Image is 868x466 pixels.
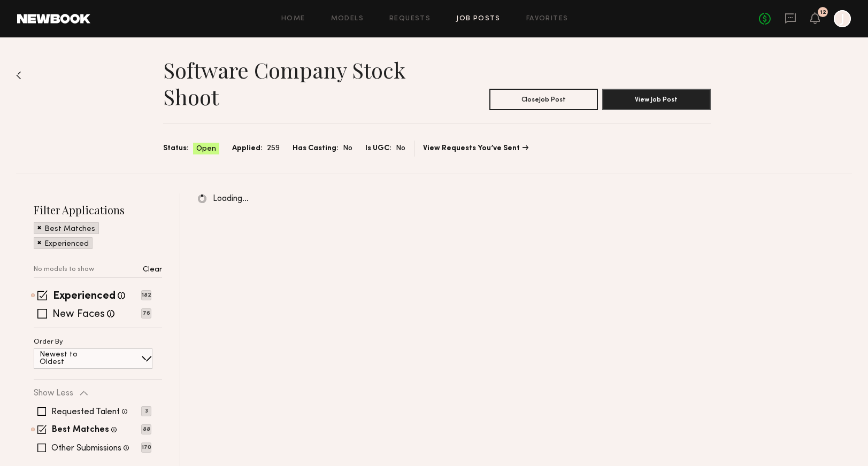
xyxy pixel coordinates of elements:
[53,291,116,302] label: Experienced
[456,15,501,22] a: Job Posts
[213,195,249,204] span: Loading…
[396,143,405,154] span: No
[331,15,364,22] a: Models
[143,266,162,274] p: Clear
[141,424,151,434] p: 88
[389,15,431,22] a: Requests
[365,143,391,154] span: Is UGC:
[40,351,103,366] p: Newest to Oldest
[44,226,95,233] p: Best Matches
[141,442,151,453] p: 170
[267,143,280,154] span: 259
[343,143,352,154] span: No
[34,339,63,346] p: Order By
[52,426,109,434] label: Best Matches
[602,89,711,110] button: View Job Post
[820,10,826,15] div: 12
[141,406,151,416] p: 3
[141,290,151,300] p: 182
[51,444,121,453] label: Other Submissions
[232,143,263,154] span: Applied:
[52,309,105,320] label: New Faces
[34,389,73,398] p: Show Less
[16,71,21,80] img: Back to previous page
[51,408,120,416] label: Requested Talent
[34,266,94,273] p: No models to show
[34,203,162,217] h2: Filter Applications
[526,15,569,22] a: Favorites
[423,145,528,152] a: View Requests You’ve Sent
[196,144,216,154] span: Open
[141,308,151,319] p: 76
[44,240,89,248] p: Experienced
[281,15,305,22] a: Home
[293,143,339,154] span: Has Casting:
[163,57,437,110] h1: Software Company Stock Shoot
[489,89,598,110] button: CloseJob Post
[163,143,189,154] span: Status:
[834,10,851,27] a: J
